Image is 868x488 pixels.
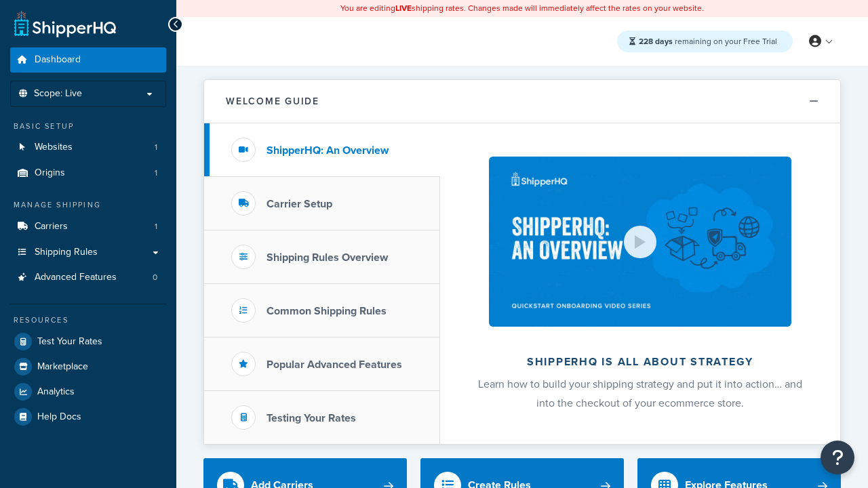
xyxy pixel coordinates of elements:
[35,221,68,232] span: Carriers
[821,441,854,474] button: Open Resource Center
[37,411,81,423] span: Help Docs
[10,135,166,160] a: Websites1
[35,272,117,283] span: Advanced Features
[10,214,166,239] a: Carriers1
[155,167,157,179] span: 1
[10,161,166,186] a: Origins1
[639,35,673,47] strong: 228 days
[267,198,332,210] h3: Carrier Setup
[10,121,166,132] div: Basic Setup
[10,380,166,404] a: Analytics
[10,354,166,379] a: Marketplace
[10,135,166,160] li: Websites
[267,359,402,371] h3: Popular Advanced Features
[10,265,166,290] li: Advanced Features
[37,386,75,398] span: Analytics
[395,2,412,14] b: LIVE
[35,142,73,153] span: Websites
[34,88,82,100] span: Scope: Live
[204,80,840,123] button: Welcome Guide
[10,47,166,73] a: Dashboard
[153,272,157,283] span: 0
[37,361,88,373] span: Marketplace
[267,144,389,157] h3: ShipperHQ: An Overview
[10,240,166,265] a: Shipping Rules
[226,96,319,106] h2: Welcome Guide
[10,199,166,211] div: Manage Shipping
[37,336,102,348] span: Test Your Rates
[478,376,802,411] span: Learn how to build your shipping strategy and put it into action… and into the checkout of your e...
[639,35,777,47] span: remaining on your Free Trial
[10,405,166,429] a: Help Docs
[489,157,791,327] img: ShipperHQ is all about strategy
[267,251,388,264] h3: Shipping Rules Overview
[476,356,804,368] h2: ShipperHQ is all about strategy
[10,161,166,186] li: Origins
[10,314,166,326] div: Resources
[35,167,65,179] span: Origins
[267,305,387,317] h3: Common Shipping Rules
[35,247,98,258] span: Shipping Rules
[155,221,157,232] span: 1
[155,142,157,153] span: 1
[35,54,81,66] span: Dashboard
[10,265,166,290] a: Advanced Features0
[10,214,166,239] li: Carriers
[10,329,166,354] a: Test Your Rates
[267,412,356,424] h3: Testing Your Rates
